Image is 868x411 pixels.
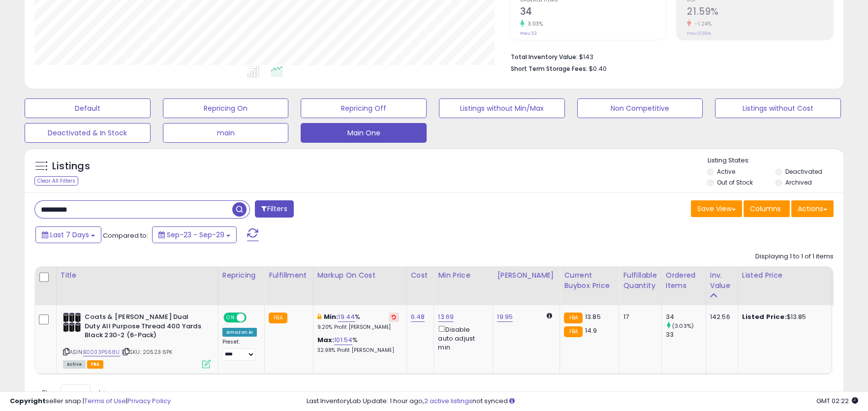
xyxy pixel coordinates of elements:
a: 19.44 [338,312,355,322]
span: ON [224,314,237,322]
div: Fulfillable Quantity [623,270,657,291]
a: 101.54 [334,335,352,345]
small: FBA [564,326,582,337]
button: Filters [255,200,293,218]
div: 142.56 [710,313,730,321]
div: Min Price [438,270,489,281]
a: Terms of Use [84,396,126,406]
button: Non Competitive [577,98,703,118]
div: Cost [411,270,430,281]
span: Show: entries [42,388,113,397]
button: main [163,123,289,143]
b: Coats & [PERSON_NAME] Dual Duty All Purpose Thread 400 Yards Black 230-2 (6-Pack) [85,313,204,343]
button: Listings without Min/Max [439,98,565,118]
a: B0033P568U [83,348,120,356]
a: 6.48 [411,312,425,322]
div: 33 [666,330,706,339]
h2: 34 [520,6,666,19]
div: Ordered Items [666,270,702,291]
span: FBA [87,360,104,369]
span: | SKU: 20523 6PK [122,348,173,356]
span: Columns [750,204,781,214]
strong: Copyright [10,396,46,406]
div: 34 [666,313,706,321]
a: 2 active listings [424,396,472,406]
h5: Listings [52,159,90,173]
p: Listing States: [707,156,843,165]
button: Default [25,98,151,118]
div: Amazon AI [222,328,257,337]
div: Displaying 1 to 1 of 1 items [755,252,834,261]
b: Max: [317,335,335,345]
a: 13.69 [438,312,454,322]
small: FBA [564,313,582,323]
div: % [317,313,399,331]
div: seller snap | | [10,397,171,406]
b: Listed Price: [742,312,787,321]
span: 2025-10-7 02:22 GMT [816,396,858,406]
div: Last InventoryLab Update: 1 hour ago, not synced. [307,397,858,406]
span: Last 7 Days [50,230,89,240]
span: 14.9 [585,326,597,335]
div: $13.85 [742,313,824,321]
small: -1.24% [691,20,712,28]
label: Archived [785,178,812,187]
div: Current Buybox Price [564,270,615,291]
label: Active [717,167,735,176]
div: Title [61,270,214,281]
p: 32.98% Profit [PERSON_NAME] [317,347,399,354]
span: $0.40 [589,64,607,73]
div: Disable auto adjust min [438,324,485,352]
small: 3.03% [525,20,543,28]
small: FBA [269,313,287,323]
span: Sep-23 - Sep-29 [167,230,224,240]
b: Short Term Storage Fees: [511,64,588,73]
button: Repricing Off [301,98,427,118]
span: All listings currently available for purchase on Amazon [63,360,86,369]
button: Save View [691,200,742,217]
button: Actions [791,200,834,217]
a: Privacy Policy [127,396,171,406]
div: Fulfillment [269,270,309,281]
span: 13.85 [585,312,601,321]
button: Last 7 Days [35,226,101,243]
p: 9.20% Profit [PERSON_NAME] [317,324,399,331]
a: 19.95 [497,312,513,322]
b: Total Inventory Value: [511,53,578,61]
div: Repricing [222,270,260,281]
div: Markup on Cost [317,270,403,281]
small: Prev: 21.86% [687,31,711,36]
div: Inv. value [710,270,734,291]
div: Clear All Filters [34,176,78,186]
label: Out of Stock [717,178,753,187]
div: Listed Price [742,270,827,281]
li: $143 [511,50,826,62]
div: Preset: [222,339,257,360]
label: Deactivated [785,167,822,176]
button: Listings without Cost [715,98,841,118]
small: (3.03%) [672,322,694,330]
img: 51Gg1ns8v1L._SL40_.jpg [63,313,82,332]
h2: 21.59% [687,6,833,19]
button: Main One [301,123,427,143]
button: Repricing On [163,98,289,118]
button: Deactivated & In Stock [25,123,151,143]
div: 17 [623,313,653,321]
button: Columns [744,200,790,217]
b: Min: [324,312,339,321]
span: Compared to: [103,231,148,240]
small: Prev: 33 [520,31,537,36]
button: Sep-23 - Sep-29 [152,226,237,243]
th: The percentage added to the cost of goods (COGS) that forms the calculator for Min & Max prices. [313,266,406,305]
div: ASIN: [63,313,211,367]
span: OFF [245,314,261,322]
div: [PERSON_NAME] [497,270,556,281]
div: % [317,336,399,354]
